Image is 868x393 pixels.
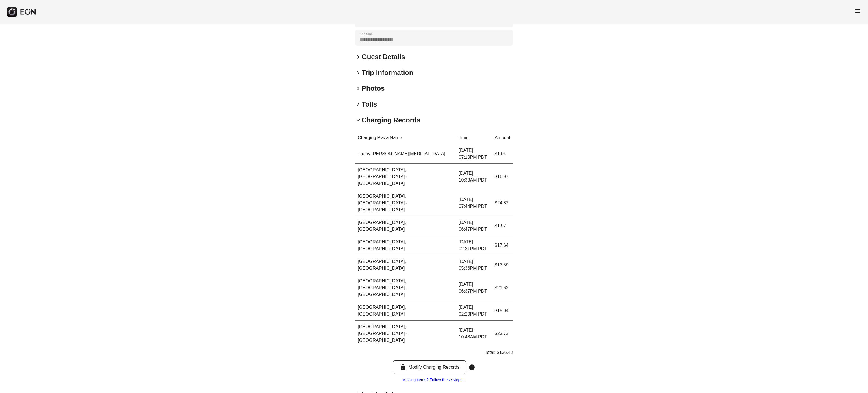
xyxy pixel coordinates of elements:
span: keyboard_arrow_right [355,53,362,60]
th: Time [456,131,492,144]
td: [GEOGRAPHIC_DATA], [GEOGRAPHIC_DATA] [355,255,456,275]
td: $15.04 [492,301,513,321]
h2: Guest Details [362,52,405,61]
td: [DATE] 07:10PM PDT [456,144,492,164]
td: $1.97 [492,216,513,236]
td: [GEOGRAPHIC_DATA], [GEOGRAPHIC_DATA] [355,216,456,236]
a: Missing items? Follow these steps... [402,377,466,382]
span: lock [400,364,406,371]
td: [GEOGRAPHIC_DATA], [GEOGRAPHIC_DATA] [355,301,456,321]
span: keyboard_arrow_down [355,117,362,124]
td: Tru by [PERSON_NAME][MEDICAL_DATA] [355,144,456,164]
td: [DATE] 06:47PM PDT [456,216,492,236]
td: [DATE] 07:44PM PDT [456,190,492,216]
span: info [468,364,475,371]
td: [GEOGRAPHIC_DATA], [GEOGRAPHIC_DATA] - [GEOGRAPHIC_DATA] [355,275,456,301]
td: $13.59 [492,255,513,275]
th: Charging Plaza Name [355,131,456,144]
button: Modify Charging Records [393,360,466,374]
td: $16.97 [492,164,513,190]
td: [DATE] 02:20PM PDT [456,301,492,321]
td: [DATE] 05:36PM PDT [456,255,492,275]
td: $21.62 [492,275,513,301]
td: [GEOGRAPHIC_DATA], [GEOGRAPHIC_DATA] - [GEOGRAPHIC_DATA] [355,321,456,347]
span: menu [854,8,861,14]
p: Total: $136.42 [485,349,513,356]
h2: Tolls [362,100,377,109]
td: $24.82 [492,190,513,216]
th: Amount [492,131,513,144]
td: [DATE] 06:37PM PDT [456,275,492,301]
td: $1.04 [492,144,513,164]
h2: Photos [362,84,385,93]
td: [GEOGRAPHIC_DATA], [GEOGRAPHIC_DATA] - [GEOGRAPHIC_DATA] [355,164,456,190]
td: [GEOGRAPHIC_DATA], [GEOGRAPHIC_DATA] - [GEOGRAPHIC_DATA] [355,190,456,216]
span: keyboard_arrow_right [355,101,362,108]
h2: Charging Records [362,116,420,125]
td: [GEOGRAPHIC_DATA], [GEOGRAPHIC_DATA] [355,236,456,255]
td: [DATE] 02:21PM PDT [456,236,492,255]
td: $23.73 [492,321,513,347]
td: [DATE] 10:33AM PDT [456,164,492,190]
td: [DATE] 10:48AM PDT [456,321,492,347]
span: keyboard_arrow_right [355,85,362,92]
span: keyboard_arrow_right [355,69,362,76]
h2: Trip Information [362,68,413,77]
td: $17.64 [492,236,513,255]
